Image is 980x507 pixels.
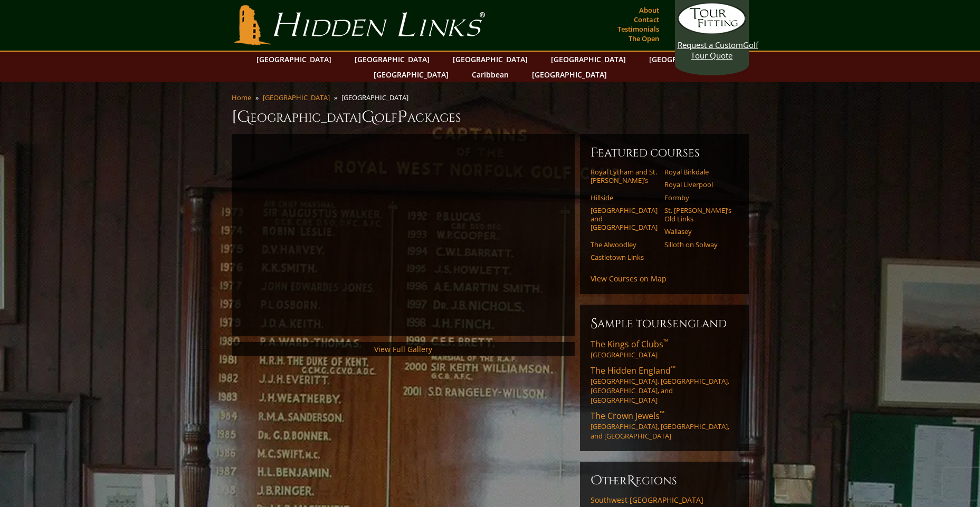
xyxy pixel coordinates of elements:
a: Wallasey [664,227,731,236]
a: [GEOGRAPHIC_DATA] [644,52,729,67]
a: Hillside [591,193,658,202]
a: Home [232,93,251,102]
span: The Kings of Clubs [591,338,668,350]
a: [GEOGRAPHIC_DATA] [251,52,337,67]
h6: ther egions [591,472,738,489]
h6: Sample ToursEngland [591,315,738,332]
a: The Hidden England™[GEOGRAPHIC_DATA], [GEOGRAPHIC_DATA], [GEOGRAPHIC_DATA], and [GEOGRAPHIC_DATA] [591,365,738,405]
sup: ™ [671,364,675,373]
span: The Hidden England [591,365,675,376]
a: The Alwoodley [591,240,658,249]
span: O [591,472,602,489]
h1: [GEOGRAPHIC_DATA] olf ackages [232,106,749,128]
a: Testimonials [615,22,662,36]
a: [GEOGRAPHIC_DATA] and [GEOGRAPHIC_DATA] [591,206,658,232]
a: [GEOGRAPHIC_DATA] [448,52,533,67]
a: The Open [626,31,662,46]
span: Request a Custom [678,40,743,50]
a: Caribbean [467,67,514,82]
a: [GEOGRAPHIC_DATA] [546,52,631,67]
a: Castletown Links [591,253,658,261]
sup: ™ [663,337,668,346]
a: Silloth on Solway [664,240,731,249]
a: View Full Gallery [374,344,432,354]
a: [GEOGRAPHIC_DATA] [349,52,435,67]
a: Royal Liverpool [664,180,731,189]
span: P [397,106,407,128]
a: St. [PERSON_NAME]’s Old Links [664,206,731,223]
a: [GEOGRAPHIC_DATA] [263,93,330,102]
sup: ™ [660,409,664,418]
a: Contact [631,12,662,27]
span: R [627,472,635,489]
iframe: Sir-Nick-on-West-Coast-England [242,144,564,325]
li: [GEOGRAPHIC_DATA] [341,93,413,102]
a: Southwest [GEOGRAPHIC_DATA] [591,495,738,505]
a: The Kings of Clubs™[GEOGRAPHIC_DATA] [591,338,738,359]
a: View Courses on Map [591,274,667,284]
a: About [636,3,662,17]
a: Request a CustomGolf Tour Quote [678,3,746,61]
a: Formby [664,193,731,202]
a: The Crown Jewels™[GEOGRAPHIC_DATA], [GEOGRAPHIC_DATA], and [GEOGRAPHIC_DATA] [591,410,738,441]
h6: Featured Courses [591,144,738,161]
a: Royal Birkdale [664,168,731,176]
a: [GEOGRAPHIC_DATA] [527,67,612,82]
span: The Crown Jewels [591,410,664,422]
span: G [361,106,375,128]
a: [GEOGRAPHIC_DATA] [368,67,454,82]
a: Royal Lytham and St. [PERSON_NAME]’s [591,168,658,185]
